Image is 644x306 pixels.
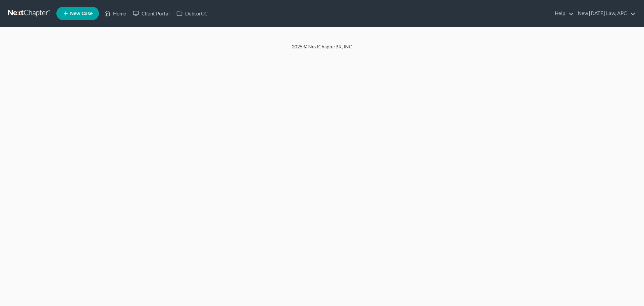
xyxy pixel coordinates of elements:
[173,7,211,19] a: DebtorCC
[131,43,513,55] div: 2025 © NextChapterBK, INC
[129,7,173,19] a: Client Portal
[575,7,636,19] a: New [DATE] Law, APC
[551,7,574,19] a: Help
[101,7,129,19] a: Home
[56,7,99,20] new-legal-case-button: New Case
